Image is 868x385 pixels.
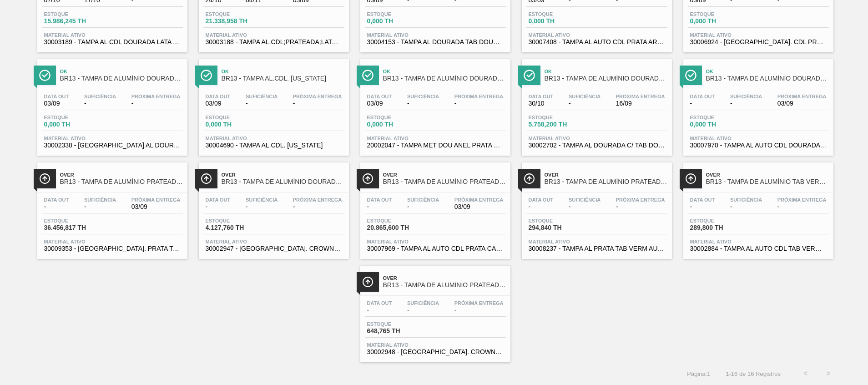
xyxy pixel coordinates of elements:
img: Ícone [201,173,212,184]
span: Data out [206,94,231,99]
span: 30002948 - TAMPA AL. CROWN; PRATA; ISE [367,349,504,355]
span: - [569,203,601,210]
span: 0,000 TH [690,121,754,128]
span: 03/09 [131,203,181,210]
span: Suficiência [84,197,116,203]
span: Estoque [529,115,592,120]
a: ÍconeOkBR13 - TAMPA DE ALUMÍNIO DOURADA TAB DOURADO CROWNData out03/09Suficiência-Próxima Entrega... [30,52,192,156]
span: Próxima Entrega [777,197,827,203]
a: ÍconeOverBR13 - TAMPA DE ALUMÍNIO TAB VERMELHO CANPACK CDLData out-Suficiência-Próxima Entrega-Es... [676,156,838,259]
span: Estoque [690,115,754,120]
span: Estoque [44,11,108,17]
span: 30006924 - TAMPA AL. CDL PRETA C/TAB PRETO GRAVADO [690,39,827,46]
a: ÍconeOkBR13 - TAMPA AL.CDL. [US_STATE]Data out03/09Suficiência-Próxima Entrega-Estoque0,000 THMat... [192,52,353,156]
img: Ícone [362,173,373,184]
span: Data out [529,197,554,203]
span: Estoque [690,218,754,223]
a: ÍconeOkBR13 - TAMPA DE ALUMÍNIO DOURADA TAB DOURADOData out30/10Suficiência-Próxima Entrega16/09E... [515,52,676,156]
span: Over [383,275,506,281]
span: Over [383,172,506,177]
span: Suficiência [246,197,278,203]
span: Suficiência [569,197,601,203]
span: - [131,100,181,107]
span: Ok [383,69,506,74]
span: Próxima Entrega [131,94,181,99]
span: - [246,100,278,107]
span: - [529,203,554,210]
span: 03/09 [777,100,827,107]
span: - [407,203,439,210]
span: Data out [367,197,392,203]
span: - [367,307,392,314]
span: Data out [690,197,715,203]
span: - [206,203,231,210]
img: Ícone [362,276,373,288]
span: 30004153 - TAMPA AL DOURADA TAB DOURADO CDL CANPACK [367,39,504,46]
span: Material ativo [690,239,827,244]
span: Suficiência [569,94,601,99]
span: 30002884 - TAMPA AL AUTO CDL TAB VERM CANPACK [690,245,827,252]
span: Material ativo [529,32,665,38]
span: Material ativo [367,342,504,348]
span: 294,840 TH [529,224,592,231]
span: Data out [44,197,69,203]
span: 4.127,760 TH [206,224,269,231]
span: Data out [206,197,231,203]
span: 21.338,958 TH [206,18,269,25]
span: Próxima Entrega [454,197,504,203]
span: Suficiência [730,94,762,99]
a: ÍconeOkBR13 - TAMPA DE ALUMÍNIO DOURADA TAB PRATA MINASData out03/09Suficiência-Próxima Entrega-E... [353,52,515,156]
span: - [690,100,715,107]
span: Estoque [367,11,431,17]
span: - [407,100,439,107]
span: BR13 - TAMPA DE ALUMÍNIO PRATEADA TAB VERMELHO ISE [545,178,667,185]
span: 30002702 - TAMPA AL DOURADA C/ TAB DOURADO [529,142,665,149]
span: Próxima Entrega [131,197,181,203]
span: 0,000 TH [367,18,431,25]
span: Over [545,172,667,177]
span: Material ativo [44,239,181,244]
span: Material ativo [367,32,504,38]
span: Suficiência [246,94,278,99]
span: - [84,203,116,210]
span: - [407,307,439,314]
span: - [293,203,342,210]
span: - [454,100,504,107]
span: 03/09 [206,100,231,107]
span: Próxima Entrega [293,94,342,99]
span: Data out [367,300,392,306]
span: Suficiência [407,197,439,203]
span: Estoque [367,115,431,120]
span: Ok [706,69,829,74]
span: Suficiência [730,197,762,203]
span: Material ativo [206,136,342,141]
button: < [794,362,817,385]
span: 20.865,600 TH [367,224,431,231]
span: - [84,100,116,107]
span: - [730,100,762,107]
span: Material ativo [529,136,665,141]
span: 30002338 - TAMPA AL DOURADA TAB DOUR AUTO ISE [44,142,181,149]
span: - [44,203,69,210]
img: Ícone [39,173,50,184]
span: 0,000 TH [44,121,108,128]
span: 0,000 TH [690,18,754,25]
img: Ícone [362,70,373,81]
span: BR13 - TAMPA AL.CDL. COLORADO [222,75,344,82]
span: 289,800 TH [690,224,754,231]
img: Ícone [524,173,535,184]
a: ÍconeOverBR13 - TAMPA DE ALUMÍNIO PRATEADA CANPACK CDLData out-Suficiência-Próxima Entrega03/09Es... [353,156,515,259]
span: BR13 - TAMPA DE ALUMÍNIO DOURADA CROWN ISE [222,178,344,185]
span: - [293,100,342,107]
span: BR13 - TAMPA DE ALUMÍNIO PRATEADA CANPACK CDL [383,178,506,185]
span: 30007970 - TAMPA AL AUTO CDL DOURADA CANPACK [690,142,827,149]
span: 30009353 - TAMPA AL. PRATA TAB VERMELHO CDL AUTO [44,245,181,252]
span: Material ativo [367,136,504,141]
span: - [367,203,392,210]
span: 30002947 - TAMPA AL. CROWN; DOURADA; ISE [206,245,342,252]
span: 36.456,817 TH [44,224,108,231]
span: 1 - 16 de 16 Registros [724,370,781,377]
span: Suficiência [84,94,116,99]
span: Estoque [690,11,754,17]
a: ÍconeOkBR13 - TAMPA DE ALUMÍNIO DOURADA CANPACK CDLData out-Suficiência-Próxima Entrega03/09Estoq... [676,52,838,156]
